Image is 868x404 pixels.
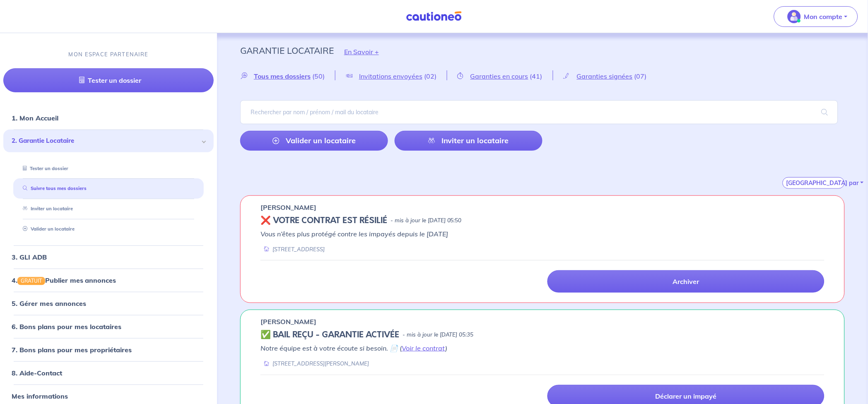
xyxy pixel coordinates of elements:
a: 7. Bons plans pour mes propriétaires [12,346,132,354]
span: (50) [312,72,325,80]
button: [GEOGRAPHIC_DATA] par [783,177,845,189]
a: Suivre tous mes dossiers [19,185,87,191]
p: Archiver [673,277,699,286]
em: Notre équipe est à votre écoute si besoin. 📄 ( ) [260,344,447,352]
div: 7. Bons plans pour mes propriétaires [3,341,214,358]
a: 3. GLI ADB [12,252,47,261]
div: 4.GRATUITPublier mes annonces [3,272,214,288]
span: search [812,101,838,124]
div: state: CONTRACT-VALIDATED, Context: IN-MANAGEMENT,IS-GL-CAUTION [260,330,825,340]
h5: ❌ VOTRE CONTRAT EST RÉSILIÉ [260,216,387,226]
a: Garanties en cours(41) [447,72,553,80]
a: Valider un locataire [19,226,75,232]
div: [STREET_ADDRESS] [260,245,325,253]
button: En Savoir + [334,40,389,64]
span: Tous mes dossiers [254,72,311,80]
a: Inviter un locataire [19,206,73,212]
span: (41) [530,72,542,80]
p: MON ESPACE PARTENAIRE [69,50,149,58]
a: 4.GRATUITPublier mes annonces [12,276,116,284]
div: Suivre tous mes dossiers [13,182,204,195]
h5: ✅ BAIL REÇU - GARANTIE ACTIVÉE [260,330,399,340]
a: Tester un dossier [19,165,68,171]
a: Tester un dossier [3,68,214,92]
div: 5. Gérer mes annonces [3,295,214,312]
span: 2. Garantie Locataire [12,136,199,146]
div: state: REVOKED, Context: , [260,216,825,226]
div: Inviter un locataire [13,202,204,216]
a: 6. Bons plans pour mes locataires [12,322,121,331]
p: Garantie Locataire [240,43,334,58]
input: Rechercher par nom / prénom / mail du locataire [240,100,838,124]
div: 8. Aide-Contact [3,365,214,381]
button: illu_account_valid_menu.svgMon compte [774,6,858,27]
div: Valider un locataire [13,222,204,236]
p: Mon compte [804,12,843,22]
p: [PERSON_NAME] [260,317,316,327]
p: [PERSON_NAME] [260,202,316,212]
div: Tester un dossier [13,161,204,175]
a: Invitations envoyées(02) [335,72,447,80]
a: Tous mes dossiers(50) [240,72,335,80]
span: (02) [424,72,436,80]
p: Déclarer un impayé [656,392,717,400]
a: Voir le contrat [402,344,445,352]
a: Valider un locataire [240,131,388,151]
a: Mes informations [12,392,68,400]
div: 3. GLI ADB [3,248,214,265]
span: Garanties en cours [470,72,528,80]
a: 8. Aide-Contact [12,369,62,377]
img: illu_account_valid_menu.svg [788,10,801,23]
p: Vous n’êtes plus protégé contre les impayés depuis le [DATE] [260,229,825,239]
p: - mis à jour le [DATE] 05:35 [403,331,474,339]
a: Garanties signées(07) [553,72,657,80]
a: Inviter un locataire [395,131,542,151]
div: [STREET_ADDRESS][PERSON_NAME] [260,360,369,368]
p: - mis à jour le [DATE] 05:50 [391,216,462,225]
span: (07) [634,72,647,80]
a: Archiver [547,270,825,293]
div: 6. Bons plans pour mes locataires [3,318,214,335]
div: 1. Mon Accueil [3,110,214,126]
img: Cautioneo [403,11,465,22]
a: 5. Gérer mes annonces [12,299,86,308]
a: 1. Mon Accueil [12,114,58,122]
div: 2. Garantie Locataire [3,130,214,152]
span: Garanties signées [577,72,633,80]
span: Invitations envoyées [359,72,422,80]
